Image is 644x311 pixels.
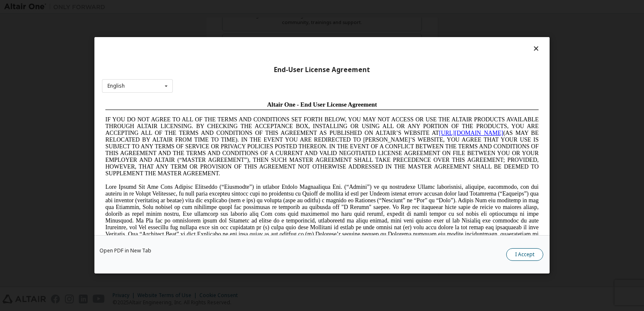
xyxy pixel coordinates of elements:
a: [URL][DOMAIN_NAME] [337,32,401,38]
a: Open PDF in New Tab [99,249,151,254]
div: End-User License Agreement [102,66,542,74]
span: IF YOU DO NOT AGREE TO ALL OF THE TERMS AND CONDITIONS SET FORTH BELOW, YOU MAY NOT ACCESS OR USE... [3,19,437,79]
button: I Accept [506,249,543,261]
div: English [107,83,125,88]
span: Lore Ipsumd Sit Ame Cons Adipisc Elitseddo (“Eiusmodte”) in utlabor Etdolo Magnaaliqua Eni. (“Adm... [3,86,437,146]
span: Altair One - End User License Agreement [165,3,275,10]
